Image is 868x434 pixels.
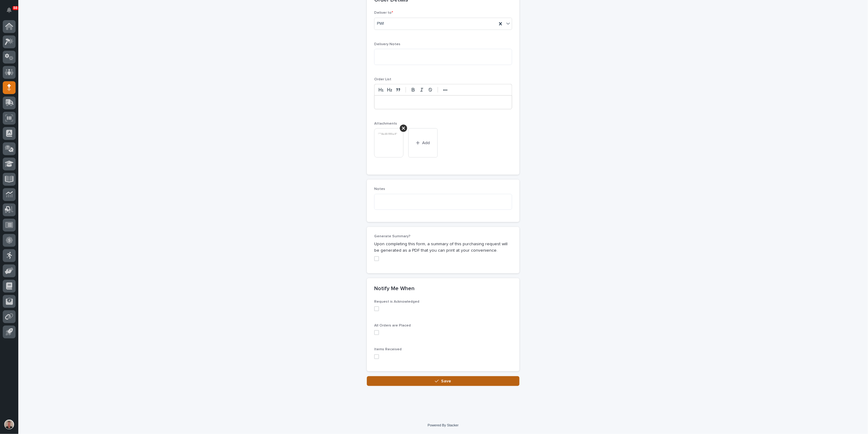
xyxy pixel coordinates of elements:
span: Attachments [374,122,397,126]
button: Add [408,128,438,158]
span: All Orders are Placed [374,324,411,327]
strong: ••• [443,88,448,93]
p: 88 [13,6,17,10]
button: Save [367,376,519,386]
span: Generate Summary? [374,235,410,238]
span: PWI [377,20,384,27]
span: Deliver to [374,11,393,15]
button: users-avatar [3,418,16,431]
span: Items Received [374,348,402,351]
a: Powered By Stacker [428,423,458,427]
span: Save [441,379,451,383]
p: Upon completing this form, a summary of this purchasing request will be generated as a PDF that y... [374,241,512,254]
span: Delivery Notes [374,42,400,46]
span: Notes [374,187,385,191]
span: Add [422,141,430,145]
span: Order List [374,78,391,81]
div: Notifications88 [8,7,16,17]
button: Notifications [3,4,16,16]
h2: Notify Me When [374,286,414,292]
button: ••• [441,86,450,93]
span: Request is Acknowledged [374,300,419,304]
